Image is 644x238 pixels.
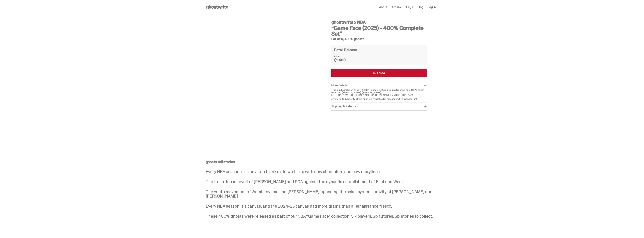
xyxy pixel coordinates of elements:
h4: Retail Release [334,48,357,52]
div: BUY NOW [373,72,385,74]
p: Every NBA season is a canvas, and the 2024-25 canvas had more drama than a Renaissance fresco. [206,204,436,208]
p: The fresh-faced revolt of [PERSON_NAME] and SGA against the dynastic establishment of East and West. [206,180,436,184]
h5: Set of 6, 400% ghosts [331,37,427,41]
dd: $1,400 [334,58,352,62]
p: A very limited quantity of this bundle is available for purchase while supplies last. [331,98,427,100]
a: Log in [428,6,436,9]
p: This bundle includes all six (6) 400% ghosts pictured. You will receive one 400% ghost each, of -... [331,89,427,96]
h3: “Game Face (2025) - 400% Complete Set” [331,25,427,37]
h4: ghostwrite x NBA [331,20,427,24]
button: BUY NOW [331,69,427,77]
span: More Details [331,83,348,87]
a: FAQs [406,6,413,9]
dt: Price [334,55,352,58]
p: These 400% ghosts were released as part of our NBA “Game Face” collection. Six players. Six futur... [206,214,436,218]
p: ghosts tell stories [206,160,436,164]
p: Every NBA season is a canvas: a blank slate we fill up with new characters and new storylines. [206,170,436,174]
a: Archive [392,6,402,9]
a: About [379,6,387,9]
div: Shipping & Returns [331,105,427,108]
a: Blog [417,6,423,9]
p: The youth movement of Wembanyama and [PERSON_NAME] upending the solar-system-gravity of [PERSON_N... [206,190,436,198]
